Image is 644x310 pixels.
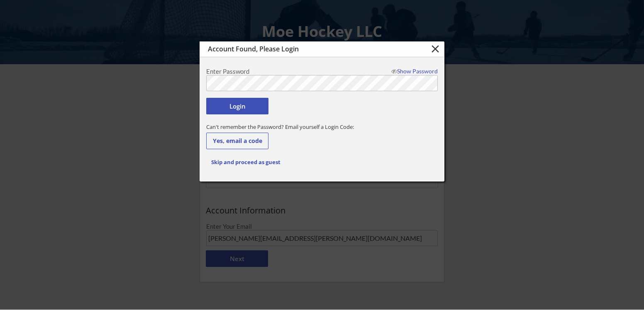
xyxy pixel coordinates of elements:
div: Account Found, Please Login [208,45,405,53]
div: Enter Password [206,68,387,75]
button: Login [206,98,268,114]
div: Show Password [388,68,438,74]
div: Can't remember the Password? Email yourself a Login Code: [206,123,438,131]
button: Yes, email a code [206,133,268,149]
button: Skip and proceed as guest [206,154,285,170]
button: close [428,43,442,55]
